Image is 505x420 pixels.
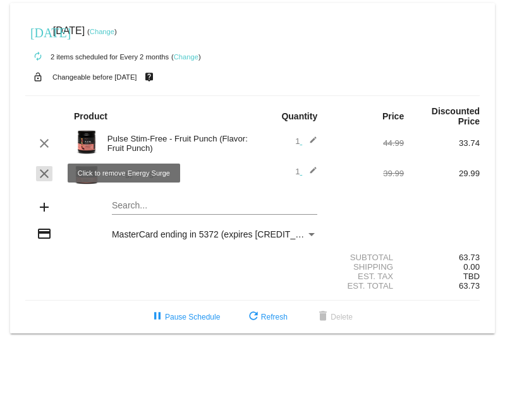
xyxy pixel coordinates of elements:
[150,313,220,321] span: Pause Schedule
[432,106,480,126] strong: Discounted Price
[112,229,353,239] span: MasterCard ending in 5372 (expires [CREDIT_CARD_DATA])
[87,28,117,35] small: ( )
[101,169,253,178] div: Energy Surge
[246,309,261,325] mat-icon: refresh
[328,169,404,178] div: 39.99
[140,306,230,328] button: Pause Schedule
[30,24,46,39] mat-icon: [DATE]
[174,53,198,61] a: Change
[101,134,253,153] div: Pulse Stim-Free - Fruit Punch (Flavor: Fruit Punch)
[302,136,317,151] mat-icon: edit
[112,201,317,211] input: Search...
[74,111,107,121] strong: Product
[52,73,137,81] small: Changeable before [DATE]
[37,166,52,181] mat-icon: clear
[150,309,165,325] mat-icon: pause
[142,69,157,85] mat-icon: live_help
[25,53,169,61] small: 2 items scheduled for Every 2 months
[295,167,317,176] span: 1
[74,129,99,155] img: PulseSF-20S-Fruit-Punch-Transp.png
[74,160,99,185] img: Image-1-Carousel-Energy-Surge-Transp.png
[305,306,363,328] button: Delete
[112,229,317,239] mat-select: Payment Method
[30,49,46,64] mat-icon: autorenew
[246,313,288,321] span: Refresh
[30,69,46,85] mat-icon: lock_open
[315,313,353,321] span: Delete
[90,28,114,35] a: Change
[302,166,317,181] mat-icon: edit
[315,309,331,325] mat-icon: delete
[382,111,404,121] strong: Price
[328,253,404,262] div: Subtotal
[328,138,404,148] div: 44.99
[404,138,480,148] div: 33.74
[463,272,480,281] span: TBD
[295,136,317,146] span: 1
[459,281,480,291] span: 63.73
[404,169,480,178] div: 29.99
[171,53,201,61] small: ( )
[328,272,404,281] div: Est. Tax
[328,281,404,291] div: Est. Total
[404,253,480,262] div: 63.73
[236,306,298,328] button: Refresh
[37,226,52,241] mat-icon: credit_card
[463,262,480,272] span: 0.00
[37,136,52,151] mat-icon: clear
[37,200,52,215] mat-icon: add
[281,111,317,121] strong: Quantity
[328,262,404,272] div: Shipping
